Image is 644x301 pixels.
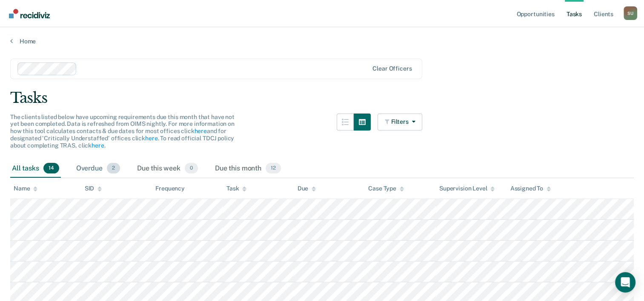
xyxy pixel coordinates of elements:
[135,159,200,178] div: Due this week0
[439,185,495,192] div: Supervision Level
[372,65,412,72] div: Clear officers
[145,135,157,142] a: here
[368,185,404,192] div: Case Type
[624,6,637,20] button: Profile dropdown button
[43,163,59,174] span: 14
[10,37,634,45] a: Home
[92,142,104,149] a: here
[378,114,423,131] button: Filters
[10,89,634,107] div: Tasks
[74,159,122,178] div: Overdue2
[14,185,37,192] div: Name
[10,159,61,178] div: All tasks14
[298,185,316,192] div: Due
[85,185,102,192] div: SID
[155,185,185,192] div: Frequency
[266,163,281,174] span: 12
[9,9,50,18] img: Recidiviz
[226,185,246,192] div: Task
[624,6,637,20] div: S U
[194,128,206,134] a: here
[213,159,283,178] div: Due this month12
[510,185,550,192] div: Assigned To
[10,114,235,149] span: The clients listed below have upcoming requirements due this month that have not yet been complet...
[185,163,198,174] span: 0
[107,163,120,174] span: 2
[615,272,635,292] div: Open Intercom Messenger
